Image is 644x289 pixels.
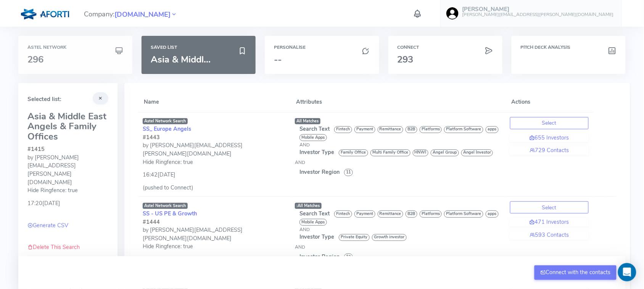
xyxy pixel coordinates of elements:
a: 471 Investors [510,218,589,226]
div: Hide Ringfence: true [143,158,286,167]
span: Platforms [420,126,442,133]
div: 16:37[DATE] [143,251,286,264]
span: B2B [406,210,417,217]
span: Investor Region [299,168,340,176]
div: (pushed to Connect) [143,184,286,192]
span: Company: [84,7,177,20]
div: #1443 [143,133,286,142]
img: user-image [446,7,459,19]
span: 11 [344,169,353,176]
div: by [PERSON_NAME][EMAIL_ADDRESS][PERSON_NAME][DOMAIN_NAME] [143,226,286,242]
span: Angel Group [431,149,459,156]
h6: Astel Network [27,45,123,50]
span: 293 [398,53,414,66]
button: Connect with the contacts [535,265,617,280]
a: 655 Investors [510,134,589,142]
div: 17:20[DATE] [27,195,108,208]
span: 296 [27,53,43,66]
span: Growth investor [372,234,407,241]
span: Remittance [378,126,404,133]
span: All Matches [297,118,319,124]
span: Remittance [378,210,404,217]
span: Investor Region [299,253,340,260]
span: -- [274,53,282,66]
h6: [PERSON_NAME][EMAIL_ADDRESS][PERSON_NAME][DOMAIN_NAME] [462,12,614,17]
span: Platform Software [444,126,483,133]
a: Delete This Search [27,243,80,251]
span: Payment [354,126,375,133]
span: Mobile Apps [299,219,327,226]
h6: Personalise [274,45,370,50]
span: Investor Type [299,233,334,241]
span: Private Equity [339,234,370,241]
span: Investor Type [299,148,334,156]
a: Generate CSV [27,222,68,229]
span: Angel Investor [461,149,493,156]
span: Search Text [299,210,330,217]
h3: Asia & Middle East Angels & Family Offices [27,111,108,141]
span: Fintech [334,126,352,133]
div: by [PERSON_NAME][EMAIL_ADDRESS][PERSON_NAME][DOMAIN_NAME] [143,141,286,158]
div: Hide Ringfence: true [143,242,286,251]
a: 729 Contacts [510,146,589,155]
h5: [PERSON_NAME] [462,6,614,13]
h6: Saved List [151,45,246,50]
span: Astel Network Search [143,118,188,124]
th: Name [138,92,290,112]
span: B2B [406,126,417,133]
a: 593 Contacts [510,231,589,239]
span: Multi Family Office [370,149,411,156]
span: Mobile Apps [299,134,327,141]
h6: Connect [398,45,493,50]
span: HNWI [413,149,429,156]
div: AND [299,226,501,233]
div: AND [295,244,501,250]
span: apps [486,210,499,217]
h6: Pitch Deck Analysis [521,45,617,50]
div: 16:42[DATE] [143,166,286,179]
a: SS - US PE & Growth [143,210,197,217]
span: Search Text [299,125,330,133]
span: : [297,203,298,209]
h5: Selected list: [27,96,108,103]
button: Select [510,201,589,214]
div: #1415 [27,145,108,154]
span: Fintech [334,210,352,217]
span: apps [486,126,499,133]
th: Actions [506,92,593,112]
div: by [PERSON_NAME][EMAIL_ADDRESS][PERSON_NAME][DOMAIN_NAME] [27,154,108,186]
span: Family Office [339,149,368,156]
a: SS_ Europe Angels [143,125,191,133]
div: #1444 [143,218,286,226]
span: [DOMAIN_NAME] [114,10,171,20]
button: Select [510,117,589,129]
span: Astel Network Search [143,203,188,209]
a: [DOMAIN_NAME] [114,10,171,19]
span: Asia & Middl... [151,53,211,66]
span: 12 [344,254,353,260]
span: All Matches [297,203,320,209]
div: AND [295,159,501,166]
div: Hide Ringfence: true [27,186,108,195]
span: Payment [354,210,375,217]
div: AND [299,141,501,148]
th: Attributes [290,92,506,112]
div: Open Intercom Messenger [618,263,636,281]
span: Platform Software [444,210,483,217]
span: Platforms [420,210,442,217]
